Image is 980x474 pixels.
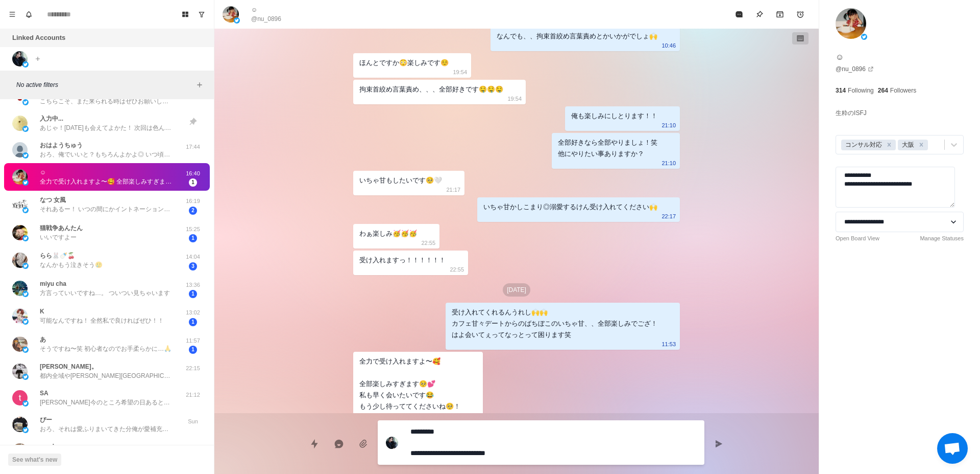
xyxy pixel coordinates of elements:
[464,410,479,421] p: 16:40
[180,444,206,453] p: Sun
[40,251,75,260] p: らら🐰🍼🍒
[40,371,173,380] p: 都内全域や[PERSON_NAME][GEOGRAPHIC_DATA]までお呼びいただくことありますよ！[GEOGRAPHIC_DATA]全然大丈夫です！◎
[453,66,467,78] p: 19:54
[359,175,442,186] div: いちゃ甘もしたいです🥺🤍
[937,433,968,464] div: チャットを開く
[359,356,460,412] div: 全力で受け入れますよ〜🥰 全部楽しみすぎます🥺💕 私も早く会いたいです😂 もう少し待っててくださいね🥺！
[836,107,867,119] p: 生粋のISFJ
[12,364,28,379] img: picture
[40,223,83,233] p: 猫戦争あんたん
[353,434,374,454] button: Add media
[40,316,164,325] p: 可能なんですね！ 全然私で良ければぜひ！！
[180,417,206,426] p: Sun
[251,14,281,24] p: @nu_0896
[251,5,257,14] p: ☺︎
[22,291,29,297] img: picture
[40,415,52,424] p: ぴー
[40,205,173,214] p: それあるー！ いつの間にかイントネーションがよくわからなくなるの😂
[848,86,874,95] p: Following
[40,114,63,123] p: 入力中...
[729,4,749,25] button: Mark as read
[40,424,173,434] p: おろ、それは愛ふりまいてきた分俺が愛補充させていただかんと！！◎
[359,57,449,69] div: ほんとですか😳楽しみです☺️
[359,255,446,266] div: 受け入れますっ！！！！！！
[40,442,59,451] p: a-suke
[40,279,66,288] p: miyu cha
[22,400,29,407] img: picture
[22,126,29,132] img: picture
[22,179,29,186] img: picture
[878,86,888,95] p: 264
[12,336,28,352] img: picture
[40,260,103,269] p: なんかもう泣きそう🥲
[452,307,657,341] div: 受け入れてくれるんうれし🙌🙌 カフェ甘々デートからのばちぼこのいちゃ甘、、全部楽しみでござ！ はよ会いてぇってなっとって困ります笑
[12,169,28,185] img: picture
[40,335,46,344] p: あ
[223,6,239,22] img: picture
[507,93,522,104] p: 19:54
[40,362,97,371] p: [PERSON_NAME]。
[12,225,28,240] img: picture
[40,123,173,132] p: あじゃ！[DATE]も会えてよかた！ 次回は色んな場所と姿勢ね笑 また会いたい！
[836,51,844,63] p: ☺︎
[180,336,206,345] p: 11:57
[329,434,349,454] button: Reply with AI
[189,318,197,326] span: 1
[12,51,28,66] img: picture
[386,437,398,449] img: picture
[359,228,417,239] div: わぁ楽しみ🥳🥳🥳
[180,391,206,399] p: 21:12
[708,434,729,454] button: Send message
[22,263,29,269] img: picture
[180,253,206,261] p: 14:04
[483,201,657,213] div: いちゃ甘かしこまり◎溺愛するけん受け入れてください🙌
[836,86,846,95] p: 314
[180,225,206,234] p: 15:25
[12,142,28,157] img: picture
[12,281,28,296] img: picture
[180,281,206,289] p: 13:36
[661,338,676,350] p: 11:53
[22,374,29,380] img: picture
[22,347,29,353] img: picture
[661,40,676,51] p: 10:46
[180,364,206,373] p: 22:15
[12,390,28,405] img: picture
[12,308,28,324] img: picture
[503,283,530,297] p: [DATE]
[899,140,916,150] div: 大阪
[40,177,173,186] p: 全力で受け入れますよ〜🥰 全部楽しみすぎます🥺💕 私も早く会いたいです😂 もう少し待っててくださいね🥺！
[22,207,29,213] img: picture
[890,86,916,95] p: Followers
[189,234,197,242] span: 1
[842,140,884,150] div: コンサル対応
[20,6,37,22] button: Notifications
[571,110,657,122] div: 俺も楽しみにしとります！！
[450,264,464,275] p: 22:55
[40,288,170,298] p: 方言っていいですね…。 ついつい見ちゃいます
[22,61,29,67] img: picture
[22,319,29,325] img: picture
[180,308,206,317] p: 13:02
[12,33,65,43] p: Linked Accounts
[497,19,657,42] div: 跡残さない了解しました！笑 なんでも、、拘束首絞め言葉責めとかいかがでしょ🙌
[4,6,20,22] button: Menu
[32,53,44,65] button: Add account
[40,141,83,150] p: ︎︎︎︎おはようちゅう
[40,398,173,407] p: [PERSON_NAME]今のところ希望の日あると？ 出張は今のところ26-28あたりになりそうでござ🙌
[12,417,28,432] img: picture
[749,4,770,25] button: Pin
[8,454,61,466] button: See what's new
[770,4,790,25] button: Archive
[12,253,28,268] img: picture
[40,168,46,177] p: ☺︎
[920,234,964,243] a: Manage Statuses
[22,427,29,433] img: picture
[180,197,206,206] p: 16:19
[22,152,29,159] img: picture
[189,346,197,354] span: 1
[836,8,866,39] img: picture
[22,99,29,105] img: picture
[16,80,193,89] p: No active filters
[193,6,210,22] button: Show unread conversations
